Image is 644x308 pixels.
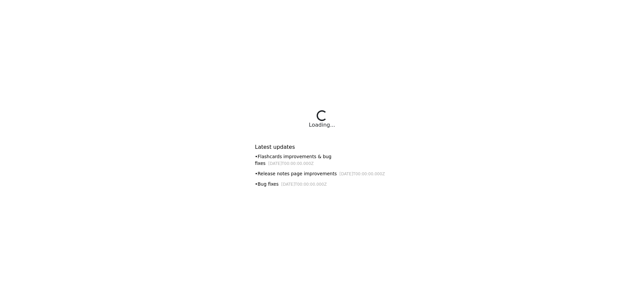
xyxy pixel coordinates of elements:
[268,161,314,166] small: [DATE]T00:00:00.000Z
[255,170,389,177] div: • Release notes page improvements
[281,182,327,187] small: [DATE]T00:00:00.000Z
[309,121,335,129] div: Loading...
[255,144,389,150] h6: Latest updates
[339,172,385,176] small: [DATE]T00:00:00.000Z
[255,181,389,188] div: • Bug fixes
[255,153,389,167] div: • Flashcards improvements & bug fixes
